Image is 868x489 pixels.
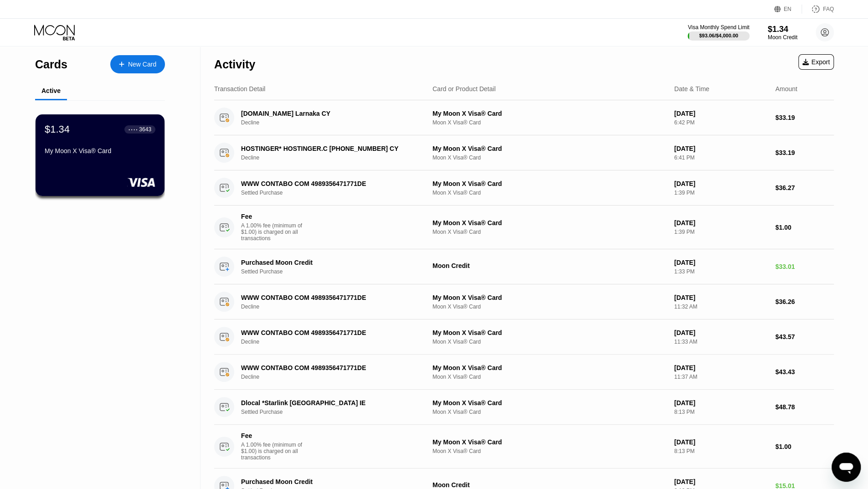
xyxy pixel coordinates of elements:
div: HOSTINGER* HOSTINGER.C [PHONE_NUMBER] CYDeclineMy Moon X Visa® CardMoon X Visa® Card[DATE]6:41 PM... [214,135,834,170]
div: $33.01 [775,263,834,270]
div: WWW CONTABO COM 4989356471771DE [241,180,418,187]
div: My Moon X Visa® Card [432,180,667,187]
div: Decline [241,304,431,310]
div: WWW CONTABO COM 4989356471771DE [241,364,418,371]
div: WWW CONTABO COM 4989356471771DESettled PurchaseMy Moon X Visa® CardMoon X Visa® Card[DATE]1:39 PM... [214,170,834,206]
div: New Card [128,61,156,68]
div: [DATE] [674,259,768,266]
div: 11:37 AM [674,374,768,380]
div: [DATE] [674,110,768,117]
div: WWW CONTABO COM 4989356471771DE [241,294,418,301]
div: Visa Monthly Spend Limit [688,24,749,31]
div: Settled Purchase [241,190,431,196]
div: HOSTINGER* HOSTINGER.C [PHONE_NUMBER] CY [241,145,418,152]
div: 8:13 PM [674,448,768,454]
div: ● ● ● ● [128,128,138,131]
div: Fee [241,432,305,439]
div: [DATE] [674,399,768,407]
div: $33.19 [775,114,834,121]
div: Fee [241,213,305,220]
div: $1.00 [775,224,834,231]
div: My Moon X Visa® Card [432,219,667,226]
div: $36.27 [775,184,834,191]
div: $1.34 [768,25,797,34]
div: New Card [110,55,165,73]
div: My Moon X Visa® Card [45,147,155,154]
div: My Moon X Visa® Card [432,438,667,446]
div: [DATE] [674,478,768,485]
div: $1.34 [45,124,70,135]
div: 1:39 PM [674,190,768,196]
div: [DATE] [674,180,768,187]
div: Export [802,58,830,66]
div: A 1.00% fee (minimum of $1.00) is charged on all transactions [241,222,309,242]
div: Moon X Visa® Card [432,154,667,161]
div: Active [41,87,61,94]
div: Purchased Moon Credit [241,478,418,485]
div: Export [798,54,834,70]
div: [DATE] [674,364,768,371]
div: [DOMAIN_NAME] Larnaka CY [241,110,418,117]
div: Amount [775,85,797,93]
div: $43.57 [775,333,834,340]
div: Moon X Visa® Card [432,229,667,235]
div: Moon X Visa® Card [432,374,667,380]
div: 6:42 PM [674,119,768,126]
div: 1:33 PM [674,268,768,275]
div: Dlocal *Starlink [GEOGRAPHIC_DATA] IE [241,399,418,407]
div: Card or Product Detail [432,85,496,93]
div: Cards [35,58,67,71]
div: Settled Purchase [241,409,431,415]
div: My Moon X Visa® Card [432,294,667,301]
div: Transaction Detail [214,85,265,93]
div: Decline [241,339,431,345]
div: My Moon X Visa® Card [432,329,667,336]
div: Moon X Visa® Card [432,119,667,126]
div: Moon X Visa® Card [432,190,667,196]
div: FeeA 1.00% fee (minimum of $1.00) is charged on all transactionsMy Moon X Visa® CardMoon X Visa® ... [214,425,834,468]
div: 3643 [139,126,151,133]
div: Visa Monthly Spend Limit$93.06/$4,000.00 [688,24,749,41]
div: Decline [241,119,431,126]
div: [DATE] [674,329,768,336]
div: FAQ [823,6,834,12]
div: 6:41 PM [674,154,768,161]
div: Moon X Visa® Card [432,409,667,415]
div: $43.43 [775,368,834,376]
div: $48.78 [775,403,834,411]
div: 1:39 PM [674,229,768,235]
div: EN [774,5,802,14]
div: $33.19 [775,149,834,156]
div: My Moon X Visa® Card [432,364,667,371]
div: FAQ [802,5,834,14]
div: Decline [241,154,431,161]
div: My Moon X Visa® Card [432,399,667,407]
div: [DOMAIN_NAME] Larnaka CYDeclineMy Moon X Visa® CardMoon X Visa® Card[DATE]6:42 PM$33.19 [214,100,834,135]
div: WWW CONTABO COM 4989356471771DE [241,329,418,336]
div: 11:32 AM [674,304,768,310]
div: Settled Purchase [241,268,431,275]
div: WWW CONTABO COM 4989356471771DEDeclineMy Moon X Visa® CardMoon X Visa® Card[DATE]11:32 AM$36.26 [214,284,834,319]
div: Activity [214,58,255,71]
div: WWW CONTABO COM 4989356471771DEDeclineMy Moon X Visa® CardMoon X Visa® Card[DATE]11:33 AM$43.57 [214,319,834,355]
div: My Moon X Visa® Card [432,110,667,117]
div: Moon Credit [432,262,667,269]
div: Moon Credit [768,34,797,41]
div: $1.34● ● ● ●3643My Moon X Visa® Card [36,114,164,196]
div: EN [784,6,791,12]
div: Moon X Visa® Card [432,448,667,454]
div: Purchased Moon Credit [241,259,418,266]
div: Moon X Visa® Card [432,304,667,310]
div: $1.34Moon Credit [768,25,797,41]
div: FeeA 1.00% fee (minimum of $1.00) is charged on all transactionsMy Moon X Visa® CardMoon X Visa® ... [214,206,834,249]
div: $36.26 [775,298,834,305]
div: $93.06 / $4,000.00 [699,33,738,38]
div: $1.00 [775,443,834,450]
div: 8:13 PM [674,409,768,415]
div: A 1.00% fee (minimum of $1.00) is charged on all transactions [241,442,309,461]
div: Dlocal *Starlink [GEOGRAPHIC_DATA] IESettled PurchaseMy Moon X Visa® CardMoon X Visa® Card[DATE]8... [214,390,834,425]
div: My Moon X Visa® Card [432,145,667,152]
div: [DATE] [674,294,768,301]
div: [DATE] [674,438,768,446]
